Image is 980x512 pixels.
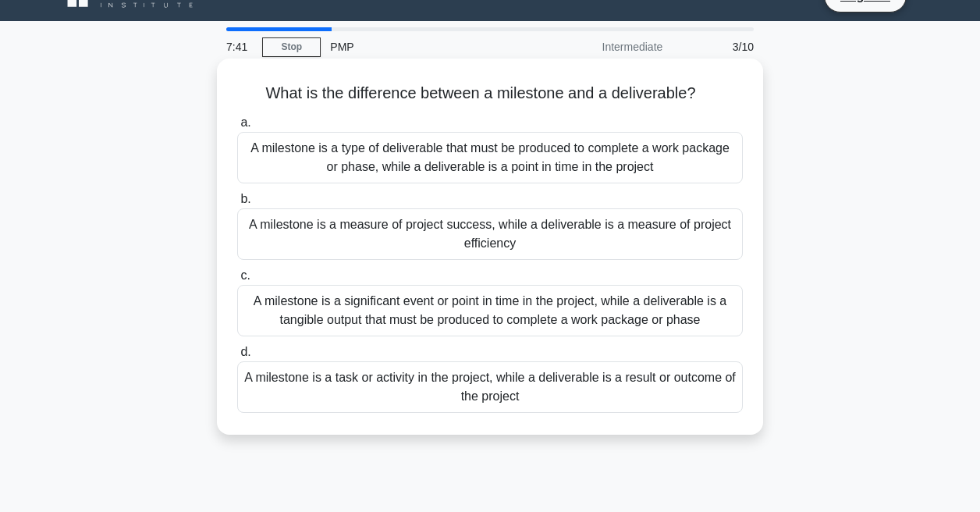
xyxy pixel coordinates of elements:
[240,268,250,282] span: c.
[236,84,744,104] h5: What is the difference between a milestone and a deliverable?
[237,132,743,183] div: A milestone is a type of deliverable that must be produced to complete a work package or phase, w...
[217,31,262,62] div: 7:41
[240,116,250,129] span: a.
[672,31,763,62] div: 3/10
[237,361,743,413] div: A milestone is a task or activity in the project, while a deliverable is a result or outcome of t...
[262,37,321,57] a: Stop
[240,345,250,358] span: d.
[237,285,743,336] div: A milestone is a significant event or point in time in the project, while a deliverable is a tang...
[240,192,250,205] span: b.
[321,31,535,62] div: PMP
[535,31,672,62] div: Intermediate
[237,208,743,260] div: A milestone is a measure of project success, while a deliverable is a measure of project efficiency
